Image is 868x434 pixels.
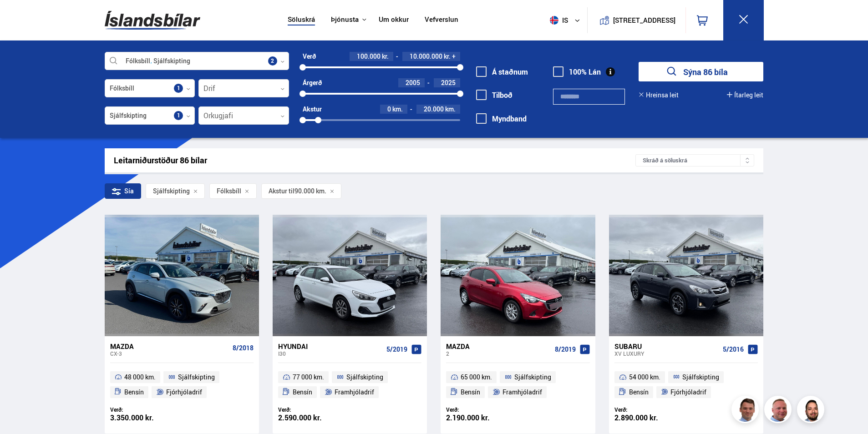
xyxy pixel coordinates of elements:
[233,344,254,352] span: 8/2018
[110,406,182,413] div: Verð:
[639,91,679,99] button: Hreinsa leit
[7,4,35,31] button: Open LiveChat chat widget
[555,346,576,353] span: 8/2019
[635,154,754,167] div: Skráð á söluskrá
[386,346,407,353] span: 5/2019
[514,372,551,383] span: Sjálfskipting
[105,336,259,434] a: Mazda CX-3 8/2018 48 000 km. Sjálfskipting Bensín Fjórhjóladrif Verð: 3.350.000 kr.
[425,15,458,25] a: Vefverslun
[723,346,744,353] span: 5/2016
[217,187,241,195] span: Fólksbíll
[614,406,686,413] div: Verð:
[609,336,763,434] a: Subaru XV LUXURY 5/2016 54 000 km. Sjálfskipting Bensín Fjórhjóladrif Verð: 2.890.000 kr.
[446,406,518,413] div: Verð:
[629,387,649,398] span: Bensín
[446,350,551,357] div: 2
[124,372,156,383] span: 48 000 km.
[639,62,763,81] button: Sýna 86 bíla
[392,106,403,113] span: km.
[546,16,569,25] span: is
[357,52,381,61] span: 100.000
[166,387,202,398] span: Fjórhjóladrif
[546,7,587,34] button: is
[476,91,513,99] label: Tilboð
[387,105,391,113] span: 0
[798,397,826,424] img: nhp88E3Fdnt1Opn2.png
[441,336,595,434] a: Mazda 2 8/2019 65 000 km. Sjálfskipting Bensín Framhjóladrif Verð: 2.190.000 kr.
[406,78,420,87] span: 2005
[445,106,456,113] span: km.
[294,187,326,195] span: 90.000 km.
[382,53,389,60] span: kr.
[461,387,480,398] span: Bensín
[614,342,719,350] div: Subaru
[293,372,324,383] span: 77 000 km.
[114,156,636,165] div: Leitarniðurstöður 86 bílar
[476,68,528,76] label: Á staðnum
[278,414,350,422] div: 2.590.000 kr.
[105,183,141,199] div: Sía
[288,15,315,25] a: Söluskrá
[476,115,527,123] label: Myndband
[617,16,672,24] button: [STREET_ADDRESS]
[335,387,374,398] span: Framhjóladrif
[766,397,793,424] img: siFngHWaQ9KaOqBr.png
[105,5,200,35] img: G0Ugv5HjCgRt.svg
[278,350,383,357] div: i30
[629,372,660,383] span: 54 000 km.
[441,78,456,87] span: 2025
[303,106,322,113] div: Akstur
[153,187,190,195] span: Sjálfskipting
[727,91,763,99] button: Ítarleg leit
[110,350,229,357] div: CX-3
[293,387,312,398] span: Bensín
[503,387,542,398] span: Framhjóladrif
[682,372,719,383] span: Sjálfskipting
[124,387,144,398] span: Bensín
[346,372,383,383] span: Sjálfskipting
[424,105,444,113] span: 20.000
[592,7,680,33] a: [STREET_ADDRESS]
[614,350,719,357] div: XV LUXURY
[410,52,442,61] span: 10.000.000
[614,414,686,422] div: 2.890.000 kr.
[110,414,182,422] div: 3.350.000 kr.
[269,187,294,195] span: Akstur til
[461,372,492,383] span: 65 000 km.
[110,342,229,350] div: Mazda
[379,15,409,25] a: Um okkur
[331,15,359,24] button: Þjónusta
[178,372,215,383] span: Sjálfskipting
[550,16,558,25] img: svg+xml;base64,PHN2ZyB4bWxucz0iaHR0cDovL3d3dy53My5vcmcvMjAwMC9zdmciIHdpZHRoPSI1MTIiIGhlaWdodD0iNT...
[303,53,316,60] div: Verð
[553,68,601,76] label: 100% Lán
[303,79,322,86] div: Árgerð
[278,342,383,350] div: Hyundai
[452,53,456,60] span: +
[670,387,706,398] span: Fjórhjóladrif
[273,336,427,434] a: Hyundai i30 5/2019 77 000 km. Sjálfskipting Bensín Framhjóladrif Verð: 2.590.000 kr.
[446,414,518,422] div: 2.190.000 kr.
[446,342,551,350] div: Mazda
[444,53,451,60] span: kr.
[278,406,350,413] div: Verð:
[733,397,760,424] img: FbJEzSuNWCJXmdc-.webp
